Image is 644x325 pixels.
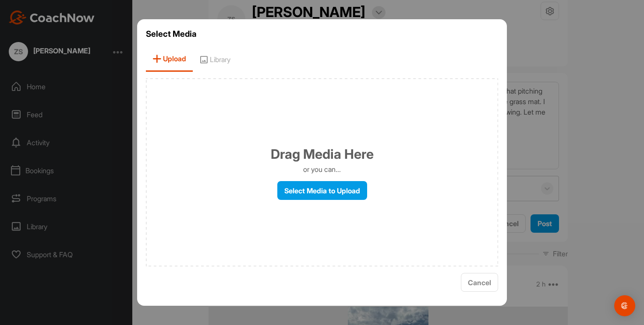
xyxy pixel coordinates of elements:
span: Upload [146,47,193,72]
h3: Select Media [146,28,498,40]
p: or you can... [303,164,341,175]
span: Cancel [468,278,491,287]
div: Open Intercom Messenger [614,295,635,316]
button: Cancel [461,273,498,292]
h1: Drag Media Here [271,144,374,164]
label: Select Media to Upload [277,181,367,200]
span: Library [193,47,237,72]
